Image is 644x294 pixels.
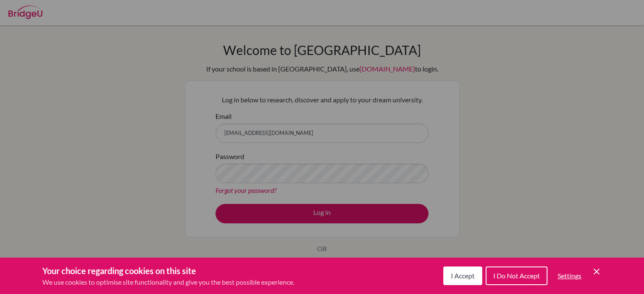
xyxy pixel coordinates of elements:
[42,277,294,287] p: We use cookies to optimise site functionality and give you the best possible experience.
[443,267,482,285] button: I Accept
[451,272,475,280] span: I Accept
[42,264,294,277] h3: Your choice regarding cookies on this site
[558,272,581,280] span: Settings
[591,267,602,277] button: Save and close
[493,272,540,280] span: I Do Not Accept
[551,267,588,284] button: Settings
[486,267,547,285] button: I Do Not Accept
